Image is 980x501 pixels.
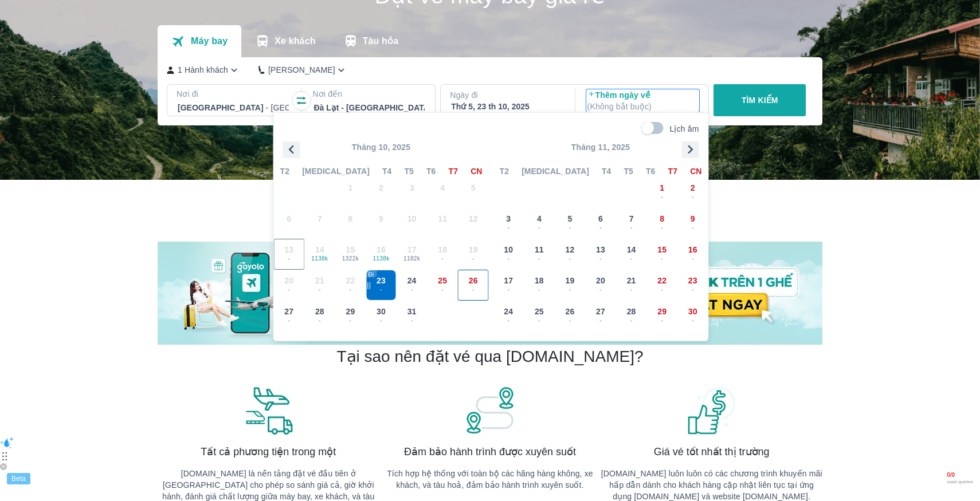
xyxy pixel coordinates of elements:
[242,385,294,436] img: banner
[522,165,589,177] span: [MEDICAL_DATA]
[493,208,524,239] button: 3-
[629,213,634,224] span: 7
[742,94,778,106] p: TÌM KIẾM
[555,223,585,232] span: -
[524,316,554,325] span: -
[647,285,677,294] span: -
[586,285,616,294] span: -
[654,445,770,459] span: Giá vé tốt nhất thị trường
[426,165,436,177] span: T6
[458,285,488,294] span: -
[404,445,576,459] span: Đảm bảo hành trình được xuyên suốt
[524,270,555,301] button: 18-
[494,254,524,263] span: -
[158,25,412,57] div: transportation tabs
[678,285,708,294] span: -
[158,198,822,219] h2: Chương trình giảm giá
[524,285,554,294] span: -
[678,254,708,263] span: -
[646,270,677,301] button: 22-
[397,316,427,325] span: -
[657,306,667,317] span: 29
[677,239,708,270] button: 16-
[566,306,575,317] span: 26
[335,301,366,332] button: 29-
[627,306,636,317] span: 28
[367,281,371,290] div: ||
[616,239,647,270] button: 14-
[617,316,646,325] span: -
[274,141,489,153] p: Tháng 10, 2025
[302,165,370,177] span: [MEDICAL_DATA]
[7,473,30,484] div: Beta
[377,306,386,317] span: 30
[397,270,428,301] button: 24-
[504,275,513,286] span: 17
[274,301,305,332] button: 27-
[616,301,647,332] button: 28-
[647,223,677,232] span: -
[493,270,524,301] button: 17-
[596,275,605,286] span: 20
[688,306,697,317] span: 30
[677,301,708,332] button: 30-
[678,316,708,325] span: -
[397,301,428,332] button: 31-
[686,385,738,436] img: banner
[458,270,489,301] button: 26-
[657,244,667,255] span: 15
[566,244,575,255] span: 12
[555,270,586,301] button: 19-
[947,472,973,479] span: 0 / 0
[535,275,544,286] span: 18
[646,208,677,239] button: 8-
[471,165,482,177] span: CN
[646,165,655,177] span: T6
[438,275,447,286] span: 25
[366,301,397,332] button: 30-
[566,275,575,286] span: 19
[660,182,664,194] span: 1
[524,208,555,239] button: 4-
[336,316,366,325] span: -
[506,213,511,224] span: 3
[670,123,699,135] p: Lịch âm
[714,84,806,116] button: TÌM KIẾM
[690,165,701,177] span: CN
[596,306,605,317] span: 27
[284,306,293,317] span: 27
[585,208,616,239] button: 6-
[617,285,646,294] span: -
[464,385,516,436] img: banner
[366,316,396,325] span: -
[524,239,555,270] button: 11-
[280,165,289,177] span: T2
[627,275,636,286] span: 21
[555,285,585,294] span: -
[646,177,677,208] button: 1-
[535,306,544,317] span: 25
[627,244,636,255] span: 14
[691,182,695,194] span: 2
[677,270,708,301] button: 23-
[646,239,677,270] button: 15-
[647,254,677,263] span: -
[616,208,647,239] button: 7-
[275,316,304,325] span: -
[346,306,355,317] span: 29
[678,192,708,202] span: -
[405,165,414,177] span: T5
[555,301,586,332] button: 26-
[493,239,524,270] button: 10-
[177,88,290,100] p: Nơi đi
[647,316,677,325] span: -
[617,223,646,232] span: -
[427,270,458,301] button: 25-
[366,270,397,301] button: ||23-
[407,275,417,286] span: 24
[450,89,563,101] p: Ngày đi
[657,275,667,286] span: 22
[493,141,708,153] p: Tháng 11, 2025
[377,275,386,286] span: 23
[535,244,544,255] span: 11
